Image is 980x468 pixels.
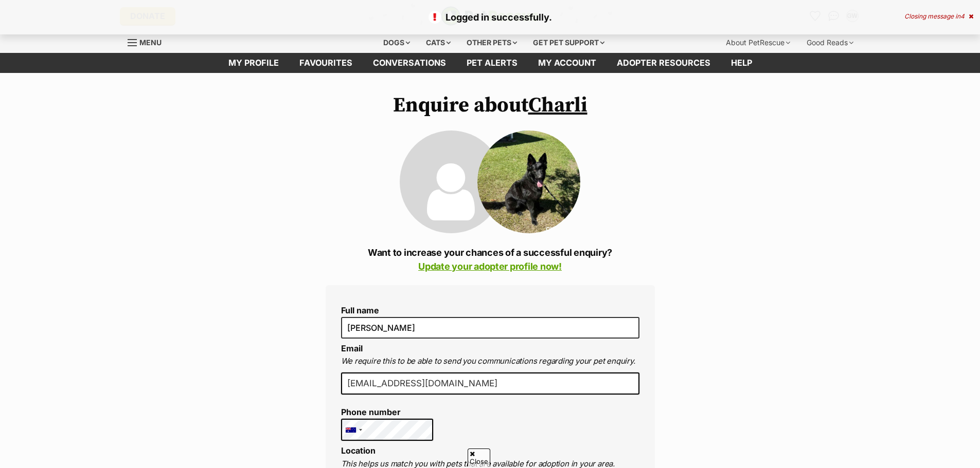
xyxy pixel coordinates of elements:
[526,32,612,53] div: Get pet support
[341,306,639,315] label: Full name
[341,355,639,367] p: We require this to be able to send you communications regarding your pet enquiry.
[419,32,458,53] div: Cats
[459,32,524,53] div: Other pets
[289,53,363,73] a: Favourites
[719,32,797,53] div: About PetRescue
[128,32,169,51] a: Menu
[341,445,376,456] label: Location
[139,38,162,47] span: Menu
[326,93,655,117] h1: Enquire about
[341,343,363,353] label: Email
[363,53,456,73] a: conversations
[341,317,639,339] input: E.g. Jimmy Chew
[418,261,562,272] a: Update your adopter profile now!
[607,53,721,73] a: Adopter resources
[528,92,587,118] a: Charli
[528,53,607,73] a: My account
[799,32,861,53] div: Good Reads
[376,32,417,53] div: Dogs
[341,407,434,417] label: Phone number
[326,246,655,273] p: Want to increase your chances of a successful enquiry?
[456,53,528,73] a: Pet alerts
[342,419,365,441] div: Australia: +61
[477,130,580,233] img: Charli
[468,448,490,466] span: Close
[721,53,762,73] a: Help
[218,53,289,73] a: My profile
